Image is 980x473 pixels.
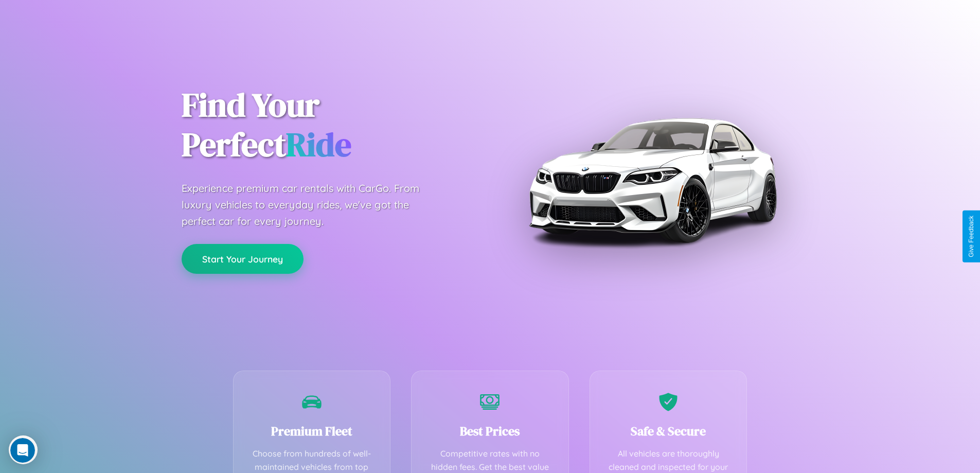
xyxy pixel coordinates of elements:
h3: Premium Fleet [249,423,375,440]
h3: Best Prices [427,423,553,440]
img: Premium BMW car rental vehicle [524,51,781,309]
span: Ride [286,122,351,167]
h1: Find Your Perfect [182,85,475,165]
p: Experience premium car rentals with CarGo. From luxury vehicles to everyday rides, we've got the ... [182,180,439,230]
div: Give Feedback [968,216,975,257]
h3: Safe & Secure [605,423,732,440]
iframe: Intercom live chat [10,438,35,463]
button: Start Your Journey [182,244,304,274]
iframe: Intercom live chat discovery launcher [9,435,38,464]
